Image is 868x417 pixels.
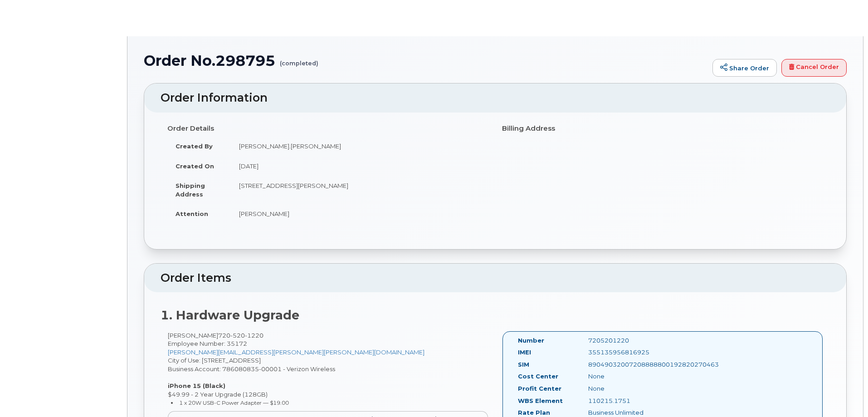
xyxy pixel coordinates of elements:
strong: Created By [176,142,213,150]
label: SIM [518,360,529,369]
td: [PERSON_NAME].[PERSON_NAME] [231,136,488,156]
strong: 1. Hardware Upgrade [161,308,299,323]
a: Cancel Order [781,59,847,77]
span: Employee Number: 35172 [168,340,247,347]
small: 1 x 20W USB-C Power Adapter — $19.00 [179,399,289,406]
label: IMEI [518,348,531,357]
label: Number [518,336,544,345]
div: 355135956816925 [581,348,680,357]
label: WBS Element [518,397,563,405]
a: Share Order [712,59,777,77]
div: 7205201220 [581,336,680,345]
td: [DATE] [231,156,488,176]
div: 89049032007208888800192820270463 [581,360,680,369]
strong: Shipping Address [176,182,205,198]
h4: Order Details [167,125,488,132]
h4: Billing Address [502,125,823,132]
strong: Attention [176,210,208,217]
span: 520 [230,332,245,339]
span: 720 [218,332,263,339]
td: [STREET_ADDRESS][PERSON_NAME] [231,176,488,204]
div: None [581,372,680,381]
strong: Created On [176,162,214,170]
td: [PERSON_NAME] [231,204,488,224]
strong: iPhone 15 (Black) [168,382,225,389]
h1: Order No.298795 [144,53,708,69]
label: Cost Center [518,372,558,381]
h2: Order Items [161,272,830,285]
h2: Order Information [161,92,830,104]
div: None [581,384,680,393]
small: (completed) [280,53,318,67]
label: Rate Plan [518,408,550,417]
div: 110215.1751 [581,397,680,405]
a: [PERSON_NAME][EMAIL_ADDRESS][PERSON_NAME][PERSON_NAME][DOMAIN_NAME] [168,348,424,356]
span: 1220 [245,332,263,339]
label: Profit Center [518,384,561,393]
